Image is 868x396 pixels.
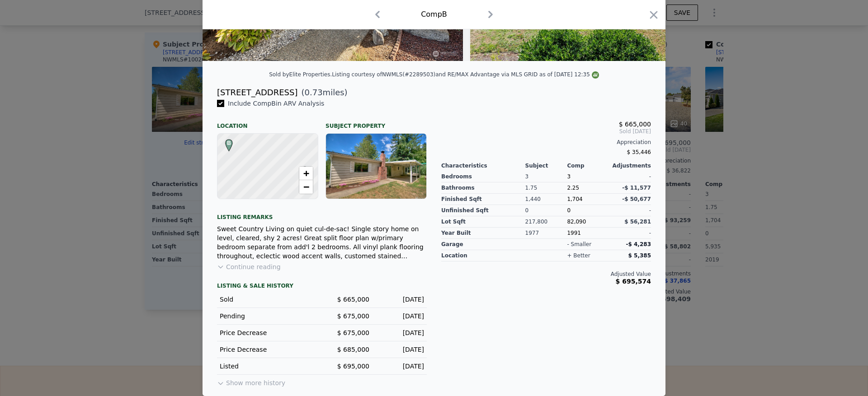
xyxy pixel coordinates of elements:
div: 1991 [567,228,609,239]
span: 82,090 [567,219,586,225]
span: $ 675,000 [337,329,369,336]
span: B [223,139,235,147]
div: [DATE] [377,328,424,337]
div: Adjusted Value [441,270,651,278]
span: 3 [567,173,571,180]
div: 217,800 [525,216,567,228]
div: Price Decrease [220,328,315,337]
div: Comp B [421,9,447,20]
span: $ 56,281 [624,219,651,225]
div: Listing courtesy of NWMLS (#2289503) and RE/MAX Advantage via MLS GRID as of [DATE] 12:35 [332,71,599,78]
span: $ 5,385 [628,252,651,259]
span: • [299,163,311,177]
div: • [299,166,304,172]
span: -$ 50,677 [622,196,651,202]
div: Listed [220,362,315,371]
div: - smaller [567,241,591,248]
div: Characteristics [441,162,525,169]
div: location [441,250,525,261]
button: Show more history [217,375,285,387]
div: + better [567,252,590,259]
button: Continue reading [217,262,281,271]
div: - [609,205,651,216]
span: $ 695,000 [337,363,369,370]
div: Sweet Country Living on quiet cul-de-sac! Single story home on level, cleared, shy 2 acres! Great... [217,224,427,261]
div: Listing remarks [217,206,427,221]
div: Finished Sqft [441,194,525,205]
div: Lot Sqft [441,216,525,228]
div: Bathrooms [441,182,525,194]
span: $ 665,000 [619,121,651,128]
span: -$ 11,577 [622,185,651,191]
span: 1,704 [567,196,582,202]
div: Adjustments [609,162,651,169]
div: LISTING & SALE HISTORY [217,282,427,291]
div: Sold [220,295,315,304]
div: [DATE] [377,345,424,354]
div: Location [217,115,318,130]
span: 0 [567,207,571,214]
div: Price Decrease [220,345,315,354]
div: Appreciation [441,139,651,146]
span: − [303,181,309,192]
span: Sold [DATE] [441,128,651,135]
div: Sold by Elite Properties . [269,71,332,78]
div: Subject Property [325,115,427,130]
span: $ 695,574 [616,278,651,285]
span: $ 685,000 [337,346,369,353]
div: [DATE] [377,295,424,304]
div: Pending [220,312,315,321]
div: Unfinished Sqft [441,205,525,216]
span: $ 665,000 [337,296,369,303]
div: 1,440 [525,194,567,205]
span: Include Comp B in ARV Analysis [224,100,328,107]
a: Zoom in [299,167,313,180]
div: 0 [525,205,567,216]
div: [DATE] [377,362,424,371]
div: 2.25 [567,182,609,194]
div: garage [441,239,525,250]
span: $ 675,000 [337,312,369,320]
a: Zoom out [299,180,313,194]
div: Bedrooms [441,171,525,182]
div: 1977 [525,228,567,239]
div: [DATE] [377,312,424,321]
div: B [223,139,228,144]
span: 0.73 [305,88,323,97]
div: - [609,171,651,182]
span: $ 35,446 [627,149,651,155]
div: Year Built [441,228,525,239]
div: Comp [567,162,609,169]
div: 3 [525,171,567,182]
div: [STREET_ADDRESS] [217,86,297,99]
div: 1.75 [525,182,567,194]
span: + [303,168,309,179]
span: -$ 4,283 [626,241,651,247]
span: ( miles) [297,86,347,99]
img: NWMLS Logo [592,71,599,79]
div: Subject [525,162,567,169]
div: - [609,228,651,239]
